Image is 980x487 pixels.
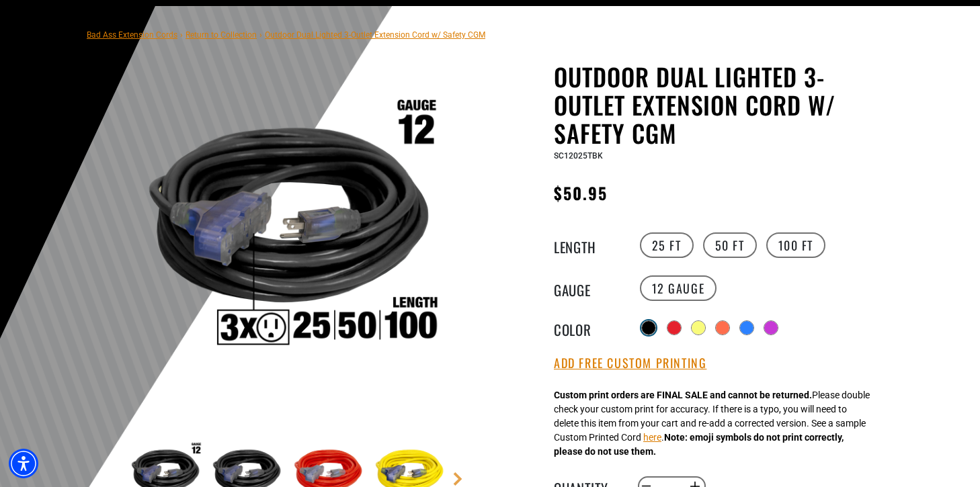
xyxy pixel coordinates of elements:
label: 100 FT [766,232,826,258]
legend: Color [554,319,621,337]
nav: breadcrumbs [87,26,485,42]
legend: Gauge [554,279,621,297]
button: Add Free Custom Printing [554,356,706,371]
label: 50 FT [703,232,757,258]
span: SC12025TBK [554,151,603,161]
a: Next [451,472,464,486]
strong: Custom print orders are FINAL SALE and cannot be returned. [554,390,812,400]
legend: Length [554,236,621,254]
span: › [180,30,183,40]
a: Bad Ass Extension Cords [87,30,177,40]
span: $50.95 [554,181,608,205]
a: Return to Collection [186,30,257,40]
strong: Note: emoji symbols do not print correctly, please do not use them. [554,432,844,457]
label: 12 Gauge [640,275,717,301]
label: 25 FT [640,232,694,258]
h1: Outdoor Dual Lighted 3-Outlet Extension Cord w/ Safety CGM [554,62,883,147]
span: Outdoor Dual Lighted 3-Outlet Extension Cord w/ Safety CGM [265,30,485,40]
div: Accessibility Menu [9,449,38,478]
button: here [643,431,661,445]
span: › [259,30,262,40]
div: Please double check your custom print for accuracy. If there is a typo, you will need to delete t... [554,388,870,459]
